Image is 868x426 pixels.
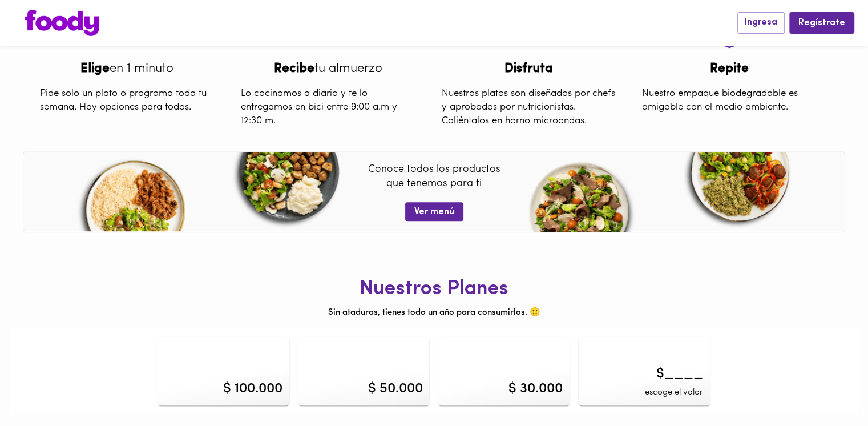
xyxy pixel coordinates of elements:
[504,62,553,75] b: Disfruta
[656,364,703,384] span: $____
[328,308,540,317] span: Sin ataduras, tienes todo un año para consumirlos. 🙂
[325,163,542,199] p: Conoce todos los productos que tenemos para ti
[414,207,454,218] span: Ver menú
[508,379,563,399] div: $ 30.000
[274,62,314,75] b: Recibe
[737,12,785,33] button: Ingresa
[433,78,625,137] div: Nuestros platos son diseñados por chefs y aprobados por nutricionistas. Caliéntalos en horno micr...
[25,10,99,36] img: logo.png
[802,360,857,415] iframe: Messagebird Livechat Widget
[645,387,703,399] span: escoge el valor
[31,60,223,78] div: en 1 minuto
[9,278,859,301] h1: Nuestros Planes
[405,202,463,221] button: Ver menú
[789,12,854,33] button: Regístrate
[31,78,223,123] div: Pide solo un plato o programa toda tu semana. Hay opciones para todos.
[798,18,845,29] span: Regístrate
[223,379,282,399] div: $ 100.000
[232,60,424,78] div: tu almuerzo
[80,62,110,75] b: Elige
[232,78,424,137] div: Lo cocinamos a diario y te lo entregamos en bici entre 9:00 a.m y 12:30 m.
[368,379,422,399] div: $ 50.000
[633,78,825,123] div: Nuestro empaque biodegradable es amigable con el medio ambiente.
[745,17,777,28] span: Ingresa
[710,62,749,75] b: Repite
